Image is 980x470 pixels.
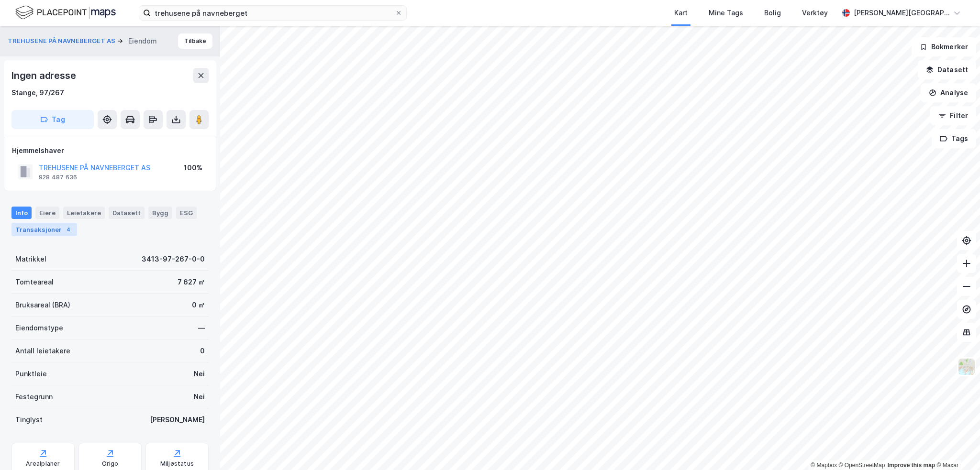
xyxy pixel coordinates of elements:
[811,462,837,469] a: Mapbox
[854,7,949,19] div: [PERSON_NAME][GEOGRAPHIC_DATA]
[932,424,980,470] div: Kontrollprogram for chat
[958,358,976,376] img: Z
[150,414,205,426] div: [PERSON_NAME]
[921,83,976,102] button: Analyse
[764,7,781,19] div: Bolig
[63,207,105,219] div: Leietakere
[912,37,976,56] button: Bokmerker
[930,106,976,125] button: Filter
[142,253,205,265] div: 3413-97-267-0-0
[184,162,202,174] div: 100%
[802,7,828,19] div: Verktøy
[102,460,119,468] div: Origo
[160,460,194,468] div: Miljøstatus
[194,391,205,403] div: Nei
[918,60,976,79] button: Datasett
[15,345,70,357] div: Antall leietakere
[64,225,73,234] div: 4
[200,345,205,357] div: 0
[888,462,935,469] a: Improve this map
[8,36,117,46] button: TREHUSENE PÅ NAVNEBERGET AS
[15,368,47,380] div: Punktleie
[198,322,205,334] div: —
[176,207,197,219] div: ESG
[932,424,980,470] iframe: Chat Widget
[674,7,688,19] div: Kart
[11,87,64,98] div: Stange, 97/267
[15,414,43,426] div: Tinglyst
[15,4,116,21] img: logo.f888ab2527a4732fd821a326f86c7f29.svg
[109,207,145,219] div: Datasett
[11,68,78,83] div: Ingen adresse
[128,35,157,47] div: Eiendom
[12,145,208,156] div: Hjemmelshaver
[15,253,46,265] div: Matrikkel
[15,391,53,403] div: Festegrunn
[178,33,212,49] button: Tilbake
[15,299,70,311] div: Bruksareal (BRA)
[709,7,743,19] div: Mine Tags
[11,223,77,236] div: Transaksjoner
[39,174,77,181] div: 928 487 636
[35,207,59,219] div: Eiere
[194,368,205,380] div: Nei
[178,276,205,288] div: 7 627 ㎡
[151,6,395,20] input: Søk på adresse, matrikkel, gårdeiere, leietakere eller personer
[932,129,976,148] button: Tags
[148,207,172,219] div: Bygg
[26,460,60,468] div: Arealplaner
[839,462,885,469] a: OpenStreetMap
[15,276,54,288] div: Tomteareal
[11,110,94,129] button: Tag
[11,207,32,219] div: Info
[192,299,205,311] div: 0 ㎡
[15,322,63,334] div: Eiendomstype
